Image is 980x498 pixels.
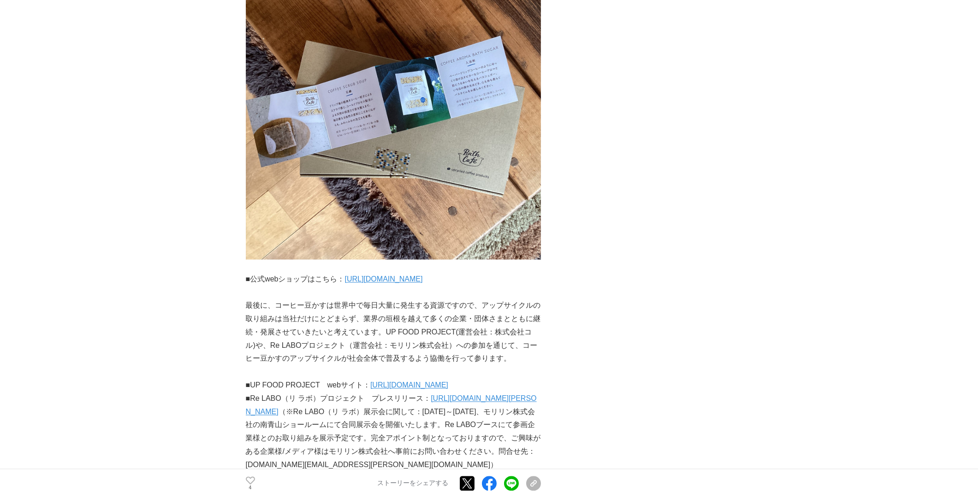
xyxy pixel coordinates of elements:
[246,273,541,286] p: ■公式webショップはこちら：
[246,394,537,416] a: [URL][DOMAIN_NAME][PERSON_NAME]
[246,486,255,490] p: 4
[246,392,541,472] p: ■Re LABO（リ ラボ）プロジェクト プレスリリース： （※Re LABO（リ ラボ）展示会に関して：[DATE]～[DATE]、モリリン株式会社の南青山ショールームにて合同展示会を開催いた...
[378,480,449,488] p: ストーリーをシェアする
[246,299,541,365] p: 最後に、コーヒー豆かすは世界中で毎日大量に発生する資源ですので、アップサイクルの取り組みは当社だけにとどまらず、業界の垣根を越えて多くの企業・団体さまとともに継続・発展させていきたいと考えていま...
[345,275,423,283] a: [URL][DOMAIN_NAME]
[246,379,541,392] p: ■UP FOOD PROJECT webサイト：
[370,381,448,389] a: [URL][DOMAIN_NAME]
